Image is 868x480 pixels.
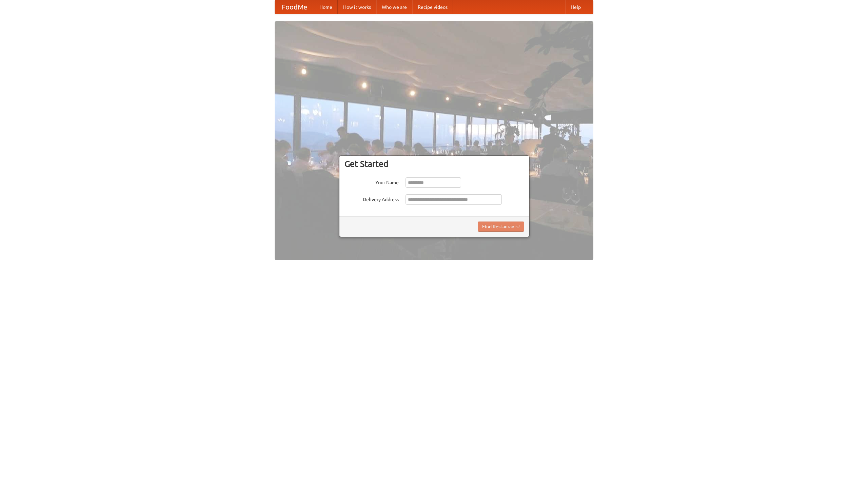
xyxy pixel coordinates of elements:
a: How it works [338,0,376,14]
a: Help [565,0,586,14]
h3: Get Started [344,159,524,169]
label: Delivery Address [344,194,399,203]
a: Home [314,0,338,14]
a: Recipe videos [412,0,453,14]
a: FoodMe [275,0,314,14]
button: Find Restaurants! [478,222,524,232]
a: Who we are [376,0,412,14]
label: Your Name [344,177,399,186]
